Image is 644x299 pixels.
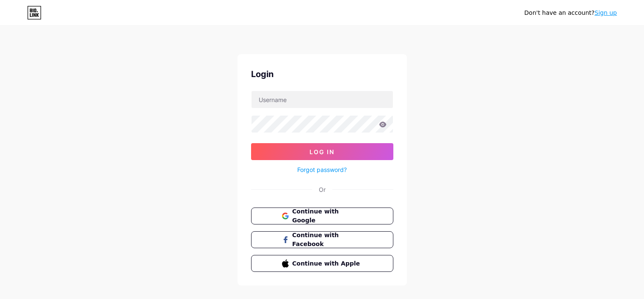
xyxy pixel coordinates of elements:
[297,165,347,174] a: Forgot password?
[251,231,393,248] button: Continue with Facebook
[319,185,326,194] div: Or
[292,231,362,249] span: Continue with Facebook
[310,148,334,155] span: Log In
[251,208,393,224] button: Continue with Google
[252,91,393,108] input: Username
[594,9,617,16] a: Sign up
[292,259,362,268] span: Continue with Apple
[524,8,617,17] div: Don't have an account?
[251,143,393,160] button: Log In
[251,68,393,80] div: Login
[251,255,393,272] button: Continue with Apple
[292,207,362,225] span: Continue with Google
